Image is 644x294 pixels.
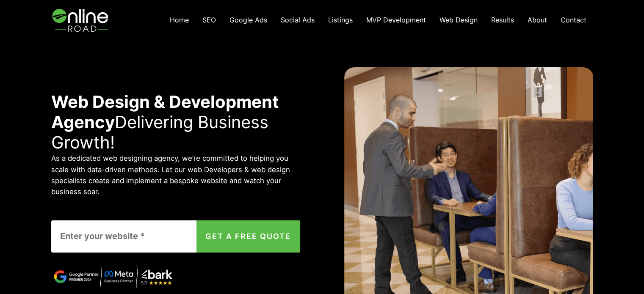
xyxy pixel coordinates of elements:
a: SEO [196,11,223,29]
span: SEO [202,16,216,24]
a: Home [163,11,196,29]
a: MVP Development [359,11,433,29]
a: Google Ads [223,11,274,29]
h1: Delivering Business Growth! [51,92,300,153]
nav: Navigation [163,11,593,29]
a: About [521,11,554,29]
span: MVP Development [366,16,426,24]
a: Web Design [433,11,484,29]
a: Social Ads [274,11,321,29]
span: Social Ads [281,16,315,24]
span: Results [491,16,514,24]
span: Listings [328,16,353,24]
span: Google Ads [229,16,267,24]
span: Web Design [439,16,478,24]
strong: Web Design & Development Agency [51,91,279,132]
span: About [528,16,547,24]
a: Contact [554,11,593,29]
span: Home [170,16,189,24]
button: GET A FREE QUOTE [196,220,300,253]
form: Contact form [51,220,300,253]
input: Enter your website * [51,220,214,253]
a: Results [484,11,521,29]
span: Contact [561,16,586,24]
p: As a dedicated web designing agency, we’re committed to helping you scale with data-driven method... [51,153,300,197]
a: Listings [321,11,359,29]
